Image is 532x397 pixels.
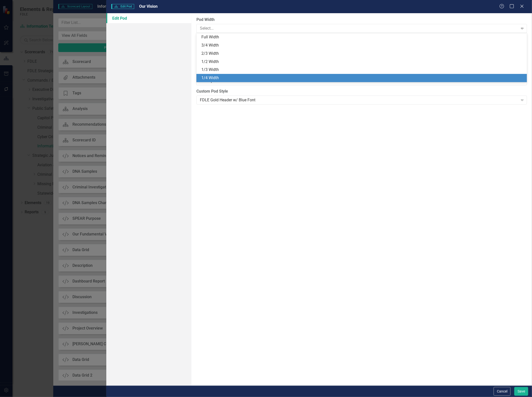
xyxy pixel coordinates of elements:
div: 1/3 Width [201,67,524,73]
div: Full Width [201,34,524,40]
div: 1/2 Width [201,59,524,65]
div: FDLE Gold Header w/ Blue Font [200,97,518,103]
div: 2/3 Width [201,51,524,57]
a: Edit Pod [106,13,191,23]
label: Custom Pod Style [196,89,527,94]
label: Pod Width [196,17,527,23]
button: Save [514,387,528,396]
div: 3/4 Width [201,43,524,48]
span: Edit Pod [111,4,134,9]
span: Our Vision [139,4,158,9]
div: 1/4 Width [201,75,524,81]
button: Cancel [494,387,511,396]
